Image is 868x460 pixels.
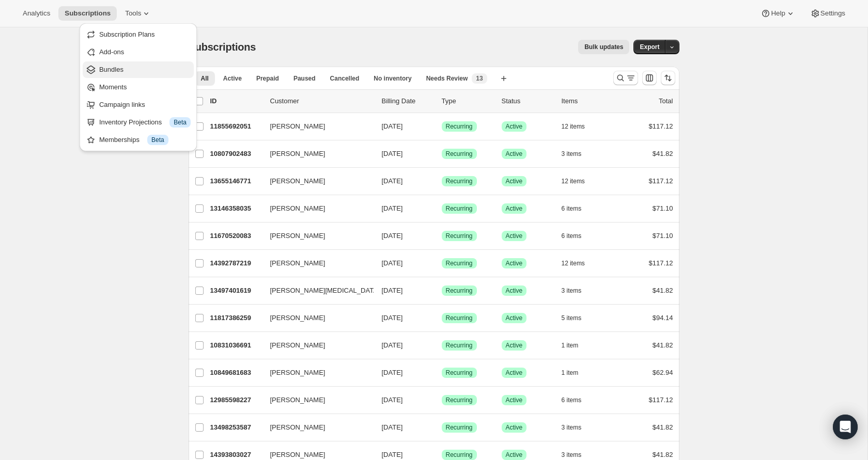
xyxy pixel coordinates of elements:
span: Recurring [446,451,473,459]
p: 10807902483 [210,149,262,159]
span: Add-ons [99,48,124,56]
span: Subscription Plans [99,30,155,38]
p: Total [659,96,673,106]
span: [DATE] [382,314,403,322]
span: [DATE] [382,150,403,157]
span: Moments [99,83,127,91]
span: Recurring [446,122,473,131]
p: Customer [270,96,374,106]
button: Inventory Projections [83,114,194,131]
span: Paused [293,74,316,83]
span: Needs Review [426,74,468,83]
span: [DATE] [382,122,403,130]
p: Billing Date [382,96,433,106]
span: Bundles [99,66,123,73]
span: Subscriptions [189,41,256,53]
button: 3 items [562,147,593,161]
span: [DATE] [382,204,403,212]
div: 10831036691[PERSON_NAME][DATE]SuccessRecurringSuccessActive1 item$41.82 [210,338,673,353]
button: [PERSON_NAME] [264,173,367,189]
span: 12 items [562,259,585,267]
button: [PERSON_NAME] [264,200,367,217]
div: 12985598227[PERSON_NAME][DATE]SuccessRecurringSuccessActive6 items$117.12 [210,393,673,407]
span: $71.10 [653,204,673,212]
div: 10849681683[PERSON_NAME][DATE]SuccessRecurringSuccessActive1 item$62.94 [210,366,673,380]
span: $117.12 [649,396,673,404]
span: [PERSON_NAME] [270,422,326,433]
span: No inventory [374,74,411,83]
span: Recurring [446,259,473,267]
span: Recurring [446,232,473,240]
button: Help [754,6,801,21]
div: IDCustomerBilling DateTypeStatusItemsTotal [210,96,673,106]
span: [DATE] [382,287,403,294]
button: Analytics [17,6,56,21]
span: Analytics [23,9,50,18]
span: Active [506,314,523,322]
div: 11817386259[PERSON_NAME][DATE]SuccessRecurringSuccessActive5 items$94.14 [210,311,673,325]
span: 3 items [562,287,582,295]
span: 3 items [562,423,582,432]
button: Add-ons [83,44,194,60]
span: Active [506,259,523,267]
span: 3 items [562,451,582,459]
span: 12 items [562,122,585,131]
span: Active [506,451,523,459]
button: 6 items [562,393,593,407]
button: 1 item [562,338,590,353]
span: [DATE] [382,259,403,267]
span: Subscriptions [65,9,111,18]
span: Export [640,43,659,51]
span: [DATE] [382,451,403,458]
button: Search and filter results [613,71,638,85]
span: Recurring [446,314,473,322]
span: [PERSON_NAME] [270,395,326,405]
span: Recurring [446,341,473,350]
span: Active [506,341,523,350]
button: 12 items [562,256,596,271]
span: Active [506,287,523,295]
button: Moments [83,79,194,96]
span: $117.12 [649,177,673,185]
span: $41.82 [653,423,673,431]
p: 13498253587 [210,422,262,433]
p: 14392787219 [210,258,262,268]
button: 5 items [562,311,593,325]
button: [PERSON_NAME] [264,310,367,326]
span: Active [506,204,523,213]
span: Active [506,150,523,158]
div: 11855692051[PERSON_NAME][DATE]SuccessRecurringSuccessActive12 items$117.12 [210,119,673,134]
span: [PERSON_NAME] [270,368,326,378]
p: 14393803027 [210,450,262,460]
span: Active [223,74,242,83]
p: 11817386259 [210,313,262,323]
button: [PERSON_NAME] [264,392,367,408]
span: Recurring [446,177,473,185]
span: $117.12 [649,122,673,130]
span: [DATE] [382,232,403,240]
span: Active [506,232,523,240]
div: 13498253587[PERSON_NAME][DATE]SuccessRecurringSuccessActive3 items$41.82 [210,420,673,435]
span: 1 item [562,369,579,377]
span: [PERSON_NAME] [270,149,326,159]
span: [PERSON_NAME] [270,176,326,186]
div: 14392787219[PERSON_NAME][DATE]SuccessRecurringSuccessActive12 items$117.12 [210,256,673,271]
span: Tools [125,9,141,18]
p: 13655146771 [210,176,262,186]
p: 12985598227 [210,395,262,405]
span: Bulk updates [584,43,623,51]
div: 11670520083[PERSON_NAME][DATE]SuccessRecurringSuccessActive6 items$71.10 [210,229,673,243]
button: [PERSON_NAME] [264,364,367,381]
span: Settings [820,9,845,18]
div: 10807902483[PERSON_NAME][DATE]SuccessRecurringSuccessActive3 items$41.82 [210,147,673,161]
span: Recurring [446,204,473,213]
div: 13146358035[PERSON_NAME][DATE]SuccessRecurringSuccessActive6 items$71.10 [210,201,673,216]
button: 6 items [562,201,593,216]
span: Active [506,177,523,185]
span: Active [506,423,523,432]
span: [PERSON_NAME] [270,258,326,268]
span: [PERSON_NAME] [270,121,326,132]
p: 13146358035 [210,203,262,214]
span: 6 items [562,204,582,213]
span: Recurring [446,369,473,377]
